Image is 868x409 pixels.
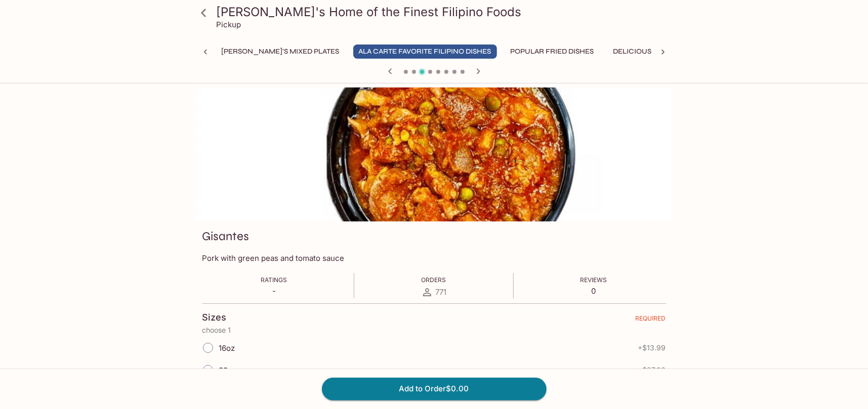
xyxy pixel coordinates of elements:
span: REQUIRED [636,314,666,326]
span: + $27.98 [638,366,666,374]
button: Popular Fried Dishes [505,44,600,59]
span: 16oz [219,343,235,353]
span: Orders [421,276,446,284]
p: 0 [581,286,607,296]
p: - [261,286,287,296]
button: Ala Carte Favorite Filipino Dishes [353,44,497,59]
span: Reviews [581,276,607,284]
span: + $13.99 [638,344,666,352]
div: Gisantes [195,87,673,221]
button: Add to Order$0.00 [322,378,547,400]
h3: Gisantes [202,229,250,244]
button: Delicious Soups [608,44,683,59]
span: Ratings [261,276,287,284]
button: [PERSON_NAME]'s Mixed Plates [216,44,345,59]
p: Pork with green peas and tomato sauce [202,253,666,263]
p: Pickup [217,20,241,29]
span: 771 [435,287,446,297]
h3: [PERSON_NAME]'s Home of the Finest Filipino Foods [217,4,669,20]
span: 32oz [219,366,237,375]
h4: Sizes [202,312,227,323]
p: choose 1 [202,326,666,334]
